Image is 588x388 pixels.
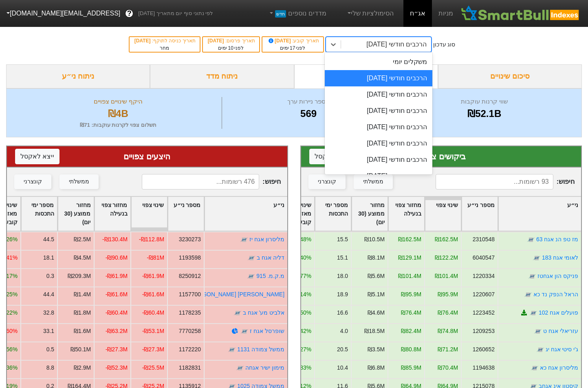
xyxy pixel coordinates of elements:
div: קונצרני [318,177,336,186]
div: 1194638 [473,364,495,372]
div: הרכבים חודשי [DATE] [325,135,432,152]
div: 8250912 [178,272,200,280]
div: תאריך קובע : [266,37,319,44]
div: ₪8.1M [368,254,385,262]
div: ביקושים והיצעים צפויים [294,64,438,88]
span: 10 [228,45,233,51]
div: 1157700 [178,290,200,299]
img: tase link [233,309,241,317]
div: 1223452 [473,309,495,317]
div: 0.56% [1,345,17,354]
div: ₪5.6M [368,272,385,280]
div: סוג עדכון [433,40,456,49]
div: 1182831 [178,364,200,372]
div: ₪101.4M [435,272,458,280]
div: -₪61.6M [105,290,127,299]
div: -₪60.4M [142,309,164,317]
div: ₪95.9M [438,290,458,299]
div: -₪60.4M [105,309,127,317]
div: ₪1.6M [74,327,91,335]
div: 0.22% [1,309,17,317]
div: -₪53.1M [142,327,164,335]
div: ₪85.9M [401,364,421,372]
div: ₪129.1M [398,254,421,262]
div: ₪2.9M [74,364,91,372]
div: 569 [224,106,393,121]
div: הרכבים חודשי [DATE] [325,152,432,168]
div: Toggle SortBy [205,197,287,231]
div: 1.27% [295,345,311,354]
div: 0.26% [1,235,17,244]
div: ₪209.3M [67,272,90,280]
div: -₪63.2M [105,327,127,335]
img: tase link [247,254,255,262]
div: 1209253 [473,327,495,335]
a: הראל הנפק נד כא [533,291,578,298]
span: חיפוש : [436,174,575,190]
div: ₪5.1M [368,290,385,299]
div: 33.1 [43,327,54,335]
div: ₪4.6M [368,309,385,317]
div: 44.4 [43,290,54,299]
div: תשלום צפוי לקרנות עוקבות : ₪71 [17,121,220,129]
div: 1220607 [473,290,495,299]
div: 18.0 [337,272,348,280]
div: -₪25.5M [142,364,164,372]
div: Toggle SortBy [388,197,424,231]
div: Toggle SortBy [352,197,388,231]
a: שופרסל אגח ז [250,328,284,334]
div: 15.1 [337,254,348,262]
div: הרכבים חודשי [DATE] [325,70,432,86]
div: 0.25% [1,290,17,299]
span: חיפוש : [142,174,281,190]
div: -₪81M [147,254,164,262]
span: 17 [290,45,295,51]
div: ₪52.1B [397,106,571,121]
div: תאריך פרסום : [207,37,255,44]
div: ביקושים צפויים [309,150,573,163]
div: ₪4.5M [74,254,91,262]
input: 476 רשומות... [142,174,260,190]
a: הסימולציות שלי [343,5,397,22]
div: ממשלתי [363,177,383,186]
button: ממשלתי [354,174,393,189]
span: [DATE] [267,38,293,44]
div: -₪61.9M [142,272,164,280]
button: קונצרני [308,174,346,189]
input: 93 רשומות... [436,174,553,190]
div: קונצרני [24,177,42,186]
div: ₪2.5M [74,235,91,244]
div: ניתוח ני״ע [6,64,150,88]
div: ₪122.2M [435,254,458,262]
span: ? [127,8,132,19]
div: ₪10.5M [364,235,385,244]
div: 0.77% [295,272,311,280]
div: 1.14% [295,290,311,299]
span: [DATE] [134,38,152,44]
button: ממשלתי [59,174,99,189]
div: 0.83% [295,364,311,372]
div: 8.8 [46,364,54,372]
div: 0.5 [46,345,54,354]
a: מליסרון אגח יז [249,236,284,242]
img: tase link [236,364,244,372]
div: -₪130.4M [102,235,127,244]
div: -₪90.6M [105,254,127,262]
img: tase link [228,346,236,354]
a: ג'י סיטי אגח יג [546,346,578,353]
a: מ.ק.מ. 915 [256,273,284,279]
div: ממשלתי [69,177,89,186]
div: הרכבים חודשי [DATE] [325,168,432,184]
div: -₪61.6M [142,290,164,299]
div: 0.36% [1,364,17,372]
img: tase link [240,327,249,335]
div: ₪76.4M [401,309,421,317]
div: שווי קרנות עוקבות [397,97,571,106]
div: ₪95.9M [401,290,421,299]
div: מספר ניירות ערך [224,97,393,106]
div: 1260652 [473,345,495,354]
a: דליה אגח ב [257,254,284,261]
div: 1220334 [473,272,495,280]
img: tase link [533,254,541,262]
div: 0.17% [1,272,17,280]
